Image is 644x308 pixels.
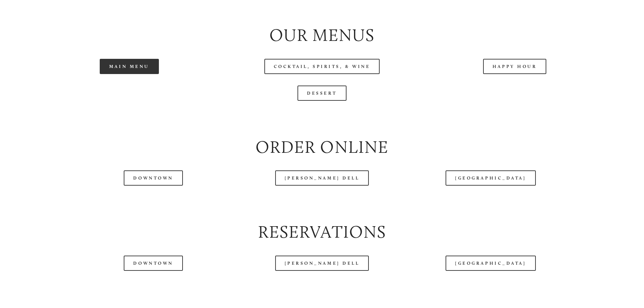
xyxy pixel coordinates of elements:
[483,59,547,74] a: Happy Hour
[446,256,535,271] a: [GEOGRAPHIC_DATA]
[39,220,605,244] h2: Reservations
[124,256,183,271] a: Downtown
[124,170,183,186] a: Downtown
[100,59,159,74] a: Main Menu
[297,86,347,101] a: Dessert
[264,59,380,74] a: Cocktail, Spirits, & Wine
[275,170,369,186] a: [PERSON_NAME] Dell
[39,135,605,159] h2: Order Online
[275,256,369,271] a: [PERSON_NAME] Dell
[446,170,535,186] a: [GEOGRAPHIC_DATA]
